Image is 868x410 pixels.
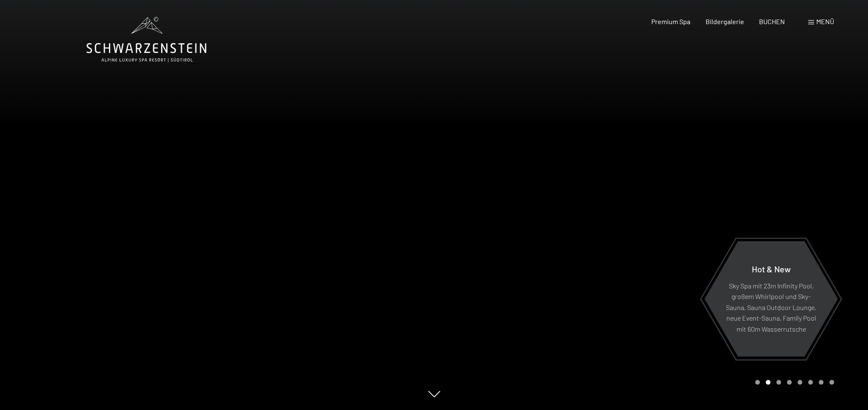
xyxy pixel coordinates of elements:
div: Carousel Page 1 [755,380,760,385]
a: BUCHEN [759,17,785,25]
div: Carousel Page 2 (Current Slide) [766,380,770,385]
div: Carousel Page 6 [808,380,813,385]
div: Carousel Page 7 [819,380,823,385]
span: Hot & New [752,263,791,274]
a: Premium Spa [651,17,690,25]
p: Sky Spa mit 23m Infinity Pool, großem Whirlpool und Sky-Sauna, Sauna Outdoor Lounge, neue Event-S... [725,280,817,334]
div: Carousel Pagination [752,380,834,385]
div: Carousel Page 3 [776,380,781,385]
div: Carousel Page 4 [787,380,792,385]
div: Carousel Page 5 [798,380,802,385]
a: Bildergalerie [706,17,744,25]
span: Menü [816,17,834,25]
div: Carousel Page 8 [829,380,834,385]
a: Hot & New Sky Spa mit 23m Infinity Pool, großem Whirlpool und Sky-Sauna, Sauna Outdoor Lounge, ne... [704,241,838,357]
